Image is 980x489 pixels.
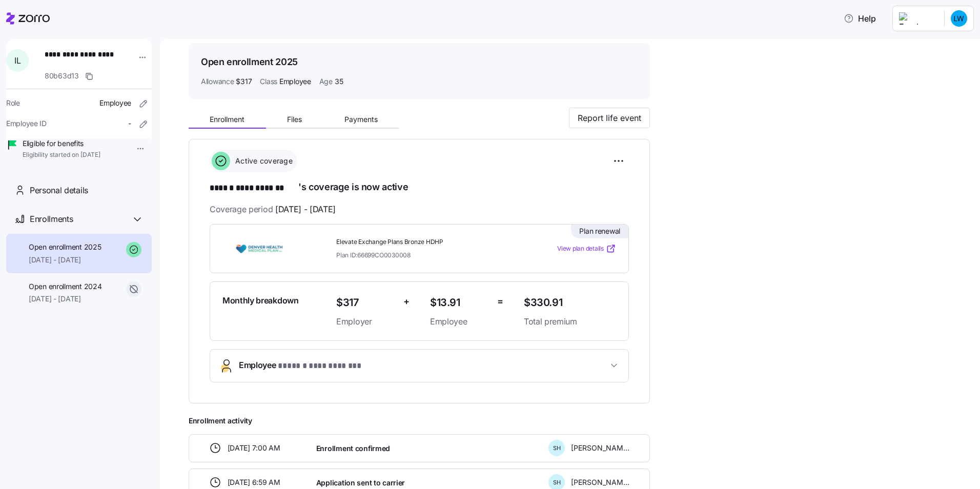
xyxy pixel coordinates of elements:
button: Report life event [569,108,650,128]
span: Class [260,76,277,87]
span: Monthly breakdown [222,294,299,307]
span: S H [553,480,561,485]
span: Plan ID: 66699CO0030008 [336,251,411,259]
span: $317 [236,76,252,87]
span: Open enrollment 2025 [29,242,101,252]
a: View plan details [557,243,616,254]
span: Allowance [201,76,234,87]
span: Age [319,76,333,87]
span: Payments [344,116,378,123]
span: [DATE] - [DATE] [275,203,336,216]
h1: 's coverage is now active [210,180,629,195]
span: $13.91 [430,294,489,311]
span: - [128,118,131,129]
span: View plan details [557,244,604,254]
span: Report life event [578,112,641,124]
img: Employer logo [899,12,936,25]
span: [DATE] 6:59 AM [228,477,280,487]
span: Plan renewal [579,226,620,236]
span: Employee [239,359,371,373]
span: Employee [430,315,489,328]
span: $330.91 [524,294,616,311]
span: Employee [279,76,311,87]
span: Employer [336,315,395,328]
span: Total premium [524,315,616,328]
h1: Open enrollment 2025 [201,55,298,68]
span: Eligibility started on [DATE] [23,151,100,159]
span: Help [844,12,876,25]
span: = [497,294,503,309]
button: Help [835,8,884,29]
span: S H [553,445,561,451]
span: [PERSON_NAME] [571,443,629,453]
span: Enrollment [210,116,244,123]
img: c0e0388fe6342deee47f791d0dfbc0c5 [951,10,967,27]
span: + [403,294,410,309]
span: Employee ID [6,118,47,129]
span: Application sent to carrier [316,478,405,488]
span: I L [14,56,21,65]
span: 35 [335,76,343,87]
span: [PERSON_NAME] [571,477,629,487]
span: [DATE] - [DATE] [29,255,101,265]
span: Enrollment confirmed [316,443,390,454]
span: 80b63d13 [45,71,79,81]
span: [DATE] 7:00 AM [228,443,280,453]
span: Open enrollment 2024 [29,281,101,292]
span: Coverage period [210,203,336,216]
span: Files [287,116,302,123]
span: Enrollments [30,213,73,226]
span: Employee [99,98,131,108]
span: Active coverage [232,156,293,166]
span: Eligible for benefits [23,138,100,149]
img: Denver Health Medical Plan [222,237,296,260]
span: Enrollment activity [189,416,650,426]
span: Role [6,98,20,108]
span: $317 [336,294,395,311]
span: Personal details [30,184,88,197]
span: Elevate Exchange Plans Bronze HDHP [336,238,516,247]
span: [DATE] - [DATE] [29,294,101,304]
